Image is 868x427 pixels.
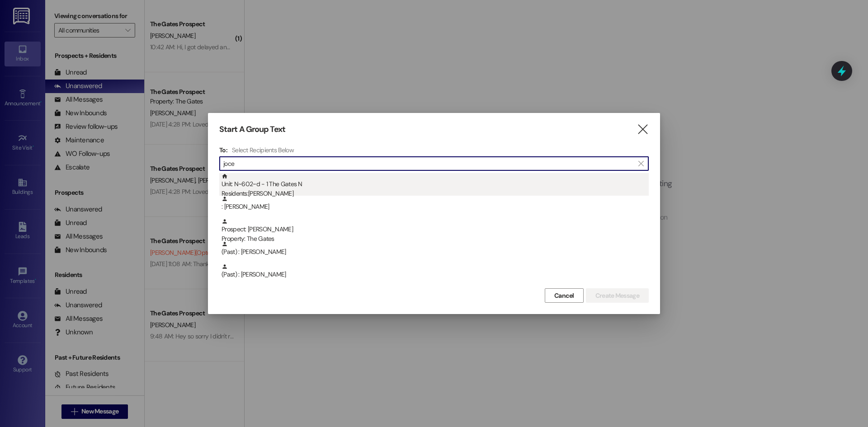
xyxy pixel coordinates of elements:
[219,146,227,154] h3: To:
[219,196,649,218] div: : [PERSON_NAME]
[219,263,649,286] div: (Past) : [PERSON_NAME]
[232,146,294,154] h4: Select Recipients Below
[554,291,574,300] span: Cancel
[223,157,634,170] input: Search for any contact or apartment
[545,288,584,303] button: Cancel
[634,157,648,170] button: Clear text
[222,263,649,279] div: (Past) : [PERSON_NAME]
[219,218,649,241] div: Prospect: [PERSON_NAME]Property: The Gates
[222,189,649,198] div: Residents: [PERSON_NAME]
[219,241,649,263] div: (Past) : [PERSON_NAME]
[222,173,649,199] div: Unit: N~602~d - 1 The Gates N
[637,125,649,134] i: 
[586,288,649,303] button: Create Message
[595,291,639,300] span: Create Message
[638,160,643,167] i: 
[222,218,649,244] div: Prospect: [PERSON_NAME]
[219,124,285,135] h3: Start A Group Text
[222,196,649,211] div: : [PERSON_NAME]
[222,241,649,257] div: (Past) : [PERSON_NAME]
[219,173,649,196] div: Unit: N~602~d - 1 The Gates NResidents:[PERSON_NAME]
[222,234,649,244] div: Property: The Gates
